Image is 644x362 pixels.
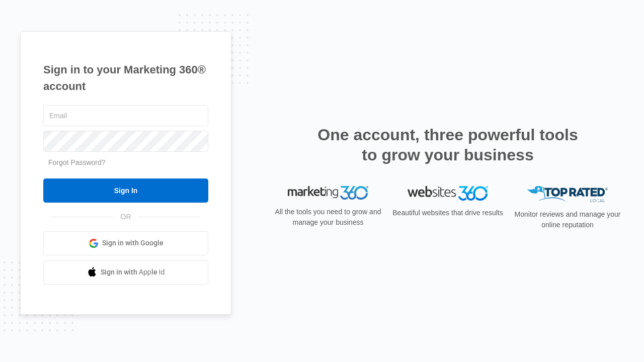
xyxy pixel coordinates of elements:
[43,178,208,203] input: Sign In
[314,125,581,165] h2: One account, three powerful tools to grow your business
[391,208,504,218] p: Beautiful websites that drive results
[288,186,368,200] img: Marketing 360
[102,238,164,248] span: Sign in with Google
[43,231,208,255] a: Sign in with Google
[114,212,138,222] span: OR
[43,105,208,126] input: Email
[408,186,488,201] img: Websites 360
[48,158,106,166] a: Forgot Password?
[43,61,208,95] h1: Sign in to your Marketing 360® account
[511,209,624,230] p: Monitor reviews and manage your online reputation
[101,267,165,278] span: Sign in with Apple Id
[527,186,608,203] img: Top Rated Local
[272,207,384,228] p: All the tools you need to grow and manage your business
[43,260,208,285] a: Sign in with Apple Id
